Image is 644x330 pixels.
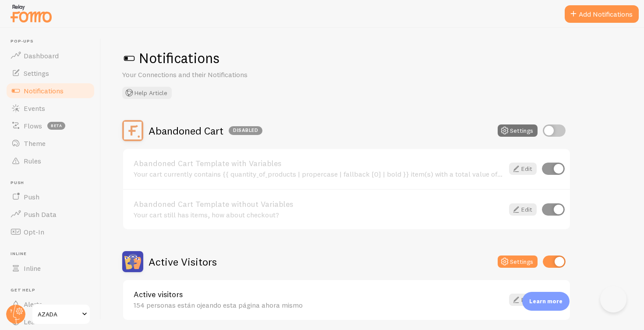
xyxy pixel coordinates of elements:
[509,294,537,306] a: Edit
[134,301,504,309] div: 154 personas están ojeando esta página ahora mismo
[229,126,262,135] div: Disabled
[5,206,96,223] a: Push Data
[122,87,172,99] button: Help Article
[509,163,537,175] a: Edit
[5,223,96,241] a: Opt-In
[24,104,45,113] span: Events
[5,117,96,135] a: Flows beta
[5,135,96,152] a: Theme
[122,251,143,272] img: Active Visitors
[24,121,42,130] span: Flows
[24,192,39,201] span: Push
[5,64,96,82] a: Settings
[5,152,96,170] a: Rules
[11,180,96,186] span: Push
[134,211,504,219] div: Your cart still has items, how about checkout?
[47,122,65,130] span: beta
[600,286,626,312] iframe: Help Scout Beacon - Open
[5,47,96,64] a: Dashboard
[11,39,96,44] span: Pop-ups
[149,124,262,138] h2: Abandoned Cart
[122,49,623,67] h1: Notifications
[122,120,143,141] img: Abandoned Cart
[122,70,333,80] p: Your Connections and their Notifications
[498,255,538,268] button: Settings
[5,82,96,99] a: Notifications
[529,297,563,305] p: Learn more
[498,124,538,137] button: Settings
[5,99,96,117] a: Events
[38,309,79,319] span: AZADA
[24,227,44,236] span: Opt-In
[5,259,96,277] a: Inline
[24,51,59,60] span: Dashboard
[134,170,504,178] div: Your cart currently contains {{ quantity_of_products | propercase | fallback [0] | bold }} item(s...
[11,251,96,257] span: Inline
[149,255,217,269] h2: Active Visitors
[11,287,96,293] span: Get Help
[32,304,91,325] a: AZADA
[24,156,41,165] span: Rules
[9,2,53,25] img: fomo-relay-logo-orange.svg
[522,292,570,311] div: Learn more
[24,300,42,309] span: Alerts
[134,291,504,298] a: Active visitors
[5,295,96,313] a: Alerts
[24,86,64,95] span: Notifications
[134,160,504,167] a: Abandoned Cart Template with Variables
[24,139,46,148] span: Theme
[5,188,96,206] a: Push
[24,264,41,273] span: Inline
[509,203,537,216] a: Edit
[24,210,57,219] span: Push Data
[134,200,504,208] a: Abandoned Cart Template without Variables
[24,69,49,78] span: Settings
